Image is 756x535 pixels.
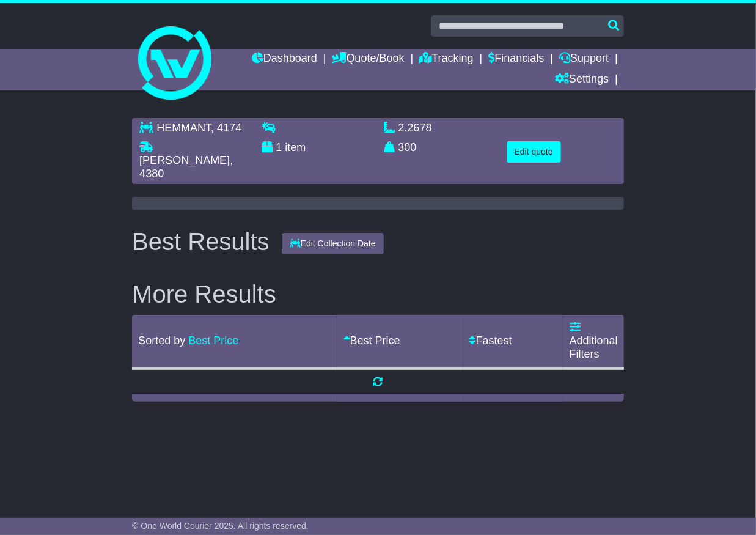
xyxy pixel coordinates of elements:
[211,122,241,134] span: , 4174
[156,122,211,134] span: HEMMANT
[126,228,276,255] div: Best Results
[488,49,544,70] a: Financials
[559,49,609,70] a: Support
[276,141,282,153] span: 1
[419,49,473,70] a: Tracking
[570,321,618,360] a: Additional Filters
[332,49,405,70] a: Quote/Book
[343,334,400,347] a: Best Price
[282,233,384,254] button: Edit Collection Date
[555,70,609,90] a: Settings
[132,281,624,308] h2: More Results
[139,154,230,166] span: [PERSON_NAME]
[139,154,233,180] span: , 4380
[285,141,306,153] span: item
[132,521,309,531] span: © One World Courier 2025. All rights reserved.
[398,122,432,134] span: 2.2678
[469,334,512,347] a: Fastest
[398,141,417,153] span: 300
[252,49,317,70] a: Dashboard
[507,141,561,163] button: Edit quote
[138,334,185,347] span: Sorted by
[188,334,238,347] a: Best Price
